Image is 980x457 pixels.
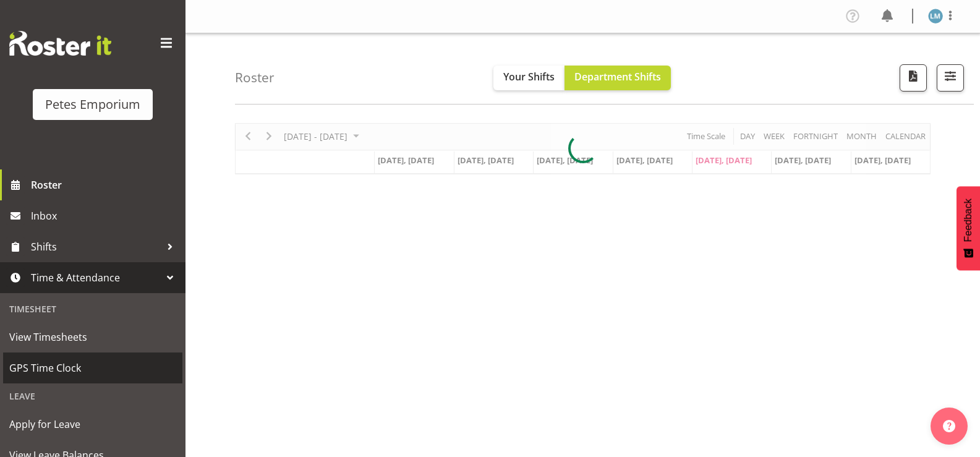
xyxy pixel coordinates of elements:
a: View Timesheets [3,322,182,352]
button: Feedback - Show survey [957,186,980,270]
span: Inbox [31,207,179,225]
span: View Timesheets [9,328,176,346]
button: Filter Shifts [937,64,964,92]
span: Apply for Leave [9,415,176,434]
img: lianne-morete5410.jpg [928,9,943,23]
div: Leave [3,383,182,409]
span: Feedback [963,199,974,242]
div: Timesheet [3,296,182,322]
a: Apply for Leave [3,409,182,440]
span: Your Shifts [503,70,555,83]
a: GPS Time Clock [3,352,182,383]
span: Roster [31,176,179,194]
span: Department Shifts [574,70,661,83]
h4: Roster [235,70,275,85]
img: Rosterit website logo [9,31,111,56]
button: Download a PDF of the roster according to the set date range. [900,64,927,92]
span: Time & Attendance [31,268,161,287]
span: Shifts [31,237,161,256]
button: Department Shifts [565,66,671,90]
button: Your Shifts [493,66,565,90]
img: help-xxl-2.png [943,420,955,432]
span: GPS Time Clock [9,359,176,377]
div: Petes Emporium [45,95,140,114]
